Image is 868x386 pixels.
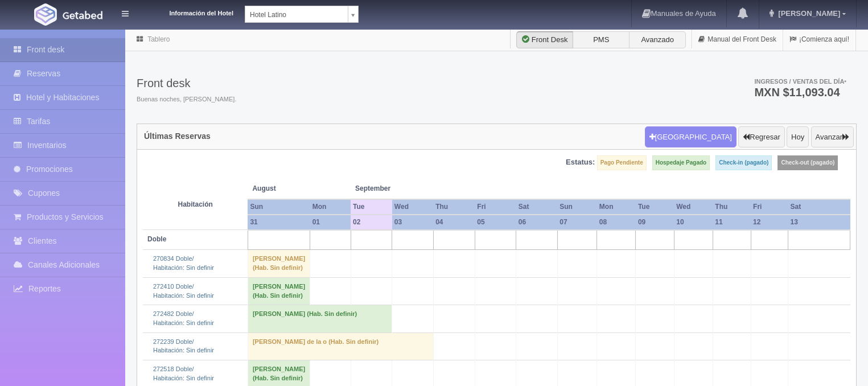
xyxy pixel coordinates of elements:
[629,31,686,48] label: Avanzado
[516,215,557,230] th: 06
[788,199,850,215] th: Sat
[34,3,57,26] img: Getabed
[811,126,854,148] button: Avanzar
[751,215,788,230] th: 12
[778,155,838,170] label: Check-out (pagado)
[738,126,784,148] button: Regresar
[144,132,211,141] h4: Últimas Reservas
[63,11,102,19] img: Getabed
[566,157,595,168] label: Estatus:
[715,155,772,170] label: Check-in (pagado)
[153,310,214,326] a: 272482 Doble/Habitación: Sin definir
[433,215,475,230] th: 04
[713,215,751,230] th: 11
[557,199,597,215] th: Sun
[355,184,429,194] span: September
[252,184,346,194] span: August
[674,215,713,230] th: 10
[475,215,516,230] th: 05
[652,155,710,170] label: Hospedaje Pagado
[787,126,809,148] button: Hoy
[310,215,351,230] th: 01
[597,199,636,215] th: Mon
[351,215,392,230] th: 02
[248,277,310,305] td: [PERSON_NAME] (Hab. Sin definir)
[310,199,351,215] th: Mon
[597,155,647,170] label: Pago Pendiente
[597,215,636,230] th: 08
[248,305,392,332] td: [PERSON_NAME] (Hab. Sin definir)
[147,235,166,243] b: Doble
[754,78,846,85] span: Ingresos / Ventas del día
[147,35,170,43] a: Tablero
[557,215,597,230] th: 07
[392,199,433,215] th: Wed
[178,200,213,208] strong: Habitación
[248,199,310,215] th: Sun
[250,6,343,23] span: Hotel Latino
[783,28,855,51] a: ¡Comienza aquí!
[645,126,737,148] button: [GEOGRAPHIC_DATA]
[245,6,359,23] a: Hotel Latino
[248,250,310,277] td: [PERSON_NAME] (Hab. Sin definir)
[788,215,850,230] th: 13
[516,31,573,48] label: Front Desk
[153,255,214,271] a: 270834 Doble/Habitación: Sin definir
[516,199,557,215] th: Sat
[573,31,630,48] label: PMS
[137,77,236,89] h3: Front desk
[775,9,840,18] span: [PERSON_NAME]
[137,95,236,104] span: Buenas noches, [PERSON_NAME].
[692,28,783,51] a: Manual del Front Desk
[153,283,214,299] a: 272410 Doble/Habitación: Sin definir
[153,338,214,354] a: 272239 Doble/Habitación: Sin definir
[636,215,674,230] th: 09
[248,332,433,360] td: [PERSON_NAME] de la o (Hab. Sin definir)
[248,215,310,230] th: 31
[713,199,751,215] th: Thu
[433,199,475,215] th: Thu
[636,199,674,215] th: Tue
[142,6,233,18] dt: Información del Hotel
[751,199,788,215] th: Fri
[351,199,392,215] th: Tue
[153,366,214,381] a: 272518 Doble/Habitación: Sin definir
[674,199,713,215] th: Wed
[754,87,846,98] h3: MXN $11,093.04
[475,199,516,215] th: Fri
[392,215,433,230] th: 03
